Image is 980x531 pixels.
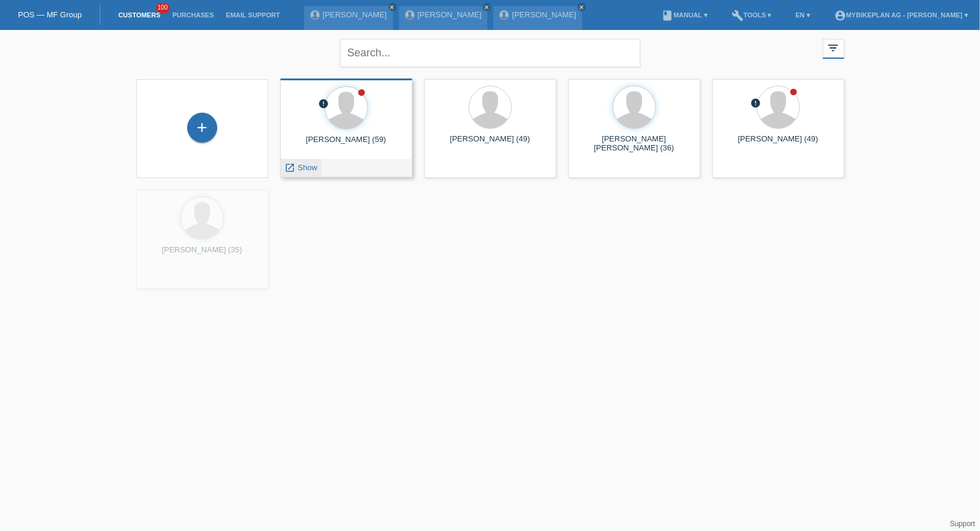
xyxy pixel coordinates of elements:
[319,98,329,109] i: error
[578,134,691,153] div: [PERSON_NAME] [PERSON_NAME] (36)
[726,11,778,19] a: buildTools ▾
[146,245,259,264] div: [PERSON_NAME] (35)
[434,134,547,153] div: [PERSON_NAME] (49)
[319,98,329,111] div: unconfirmed, pending
[484,4,490,10] i: close
[577,3,586,11] a: close
[827,41,840,55] i: filter_list
[512,10,576,19] a: [PERSON_NAME]
[285,163,317,172] a: launch Show
[790,11,816,19] a: EN ▾
[389,4,395,10] i: close
[722,134,835,153] div: [PERSON_NAME] (49)
[323,10,387,19] a: [PERSON_NAME]
[834,10,846,22] i: account_circle
[751,98,762,108] i: error
[655,11,714,19] a: bookManual ▾
[661,10,673,22] i: book
[388,3,397,11] a: close
[751,98,762,110] div: unconfirmed, pending
[156,3,170,13] span: 100
[298,163,317,172] span: Show
[290,135,403,154] div: [PERSON_NAME] (59)
[482,3,491,11] a: close
[340,39,640,67] input: Search...
[220,11,286,19] a: Email Support
[18,10,82,19] a: POS — MF Group
[188,117,217,138] div: Add customer
[828,11,974,19] a: account_circleMybikeplan AG - [PERSON_NAME] ▾
[579,4,585,10] i: close
[418,10,482,19] a: [PERSON_NAME]
[166,11,220,19] a: Purchases
[732,10,744,22] i: build
[112,11,166,19] a: Customers
[950,520,975,528] a: Support
[285,162,296,173] i: launch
